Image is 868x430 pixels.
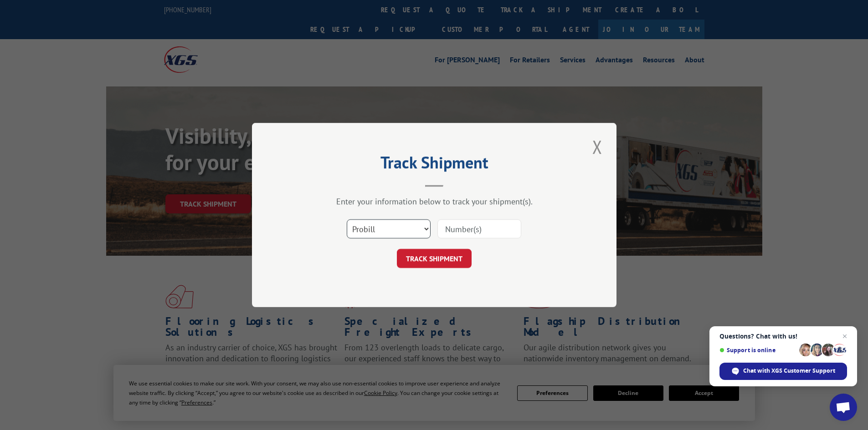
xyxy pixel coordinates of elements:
[719,363,847,380] span: Chat with XGS Customer Support
[830,394,857,421] a: Open chat
[298,196,571,207] div: Enter your information below to track your shipment(s).
[298,156,571,173] h2: Track Shipment
[437,219,521,238] input: Number(s)
[590,134,605,159] button: Close modal
[719,347,796,354] span: Support is online
[719,333,847,340] span: Questions? Chat with us!
[397,249,472,268] button: TRACK SHIPMENT
[743,367,835,375] span: Chat with XGS Customer Support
